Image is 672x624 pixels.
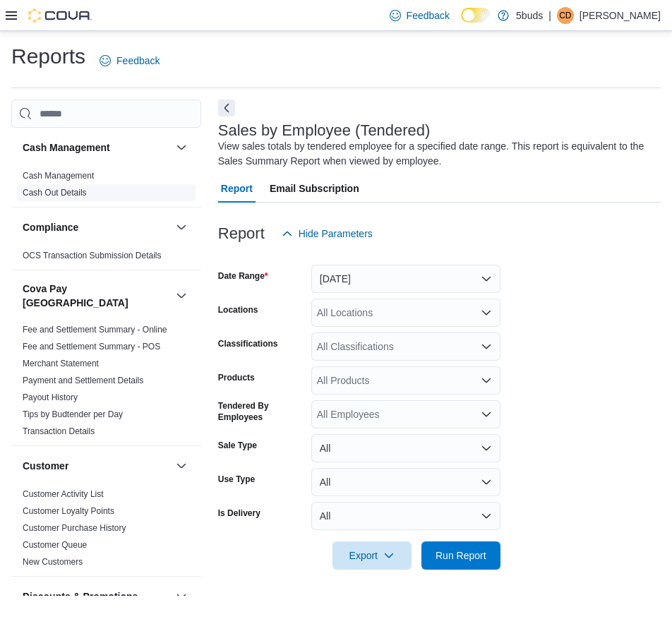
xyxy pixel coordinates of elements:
[218,372,255,383] label: Products
[23,589,138,604] h3: Discounts & Promotions
[332,541,412,570] button: Export
[11,486,201,576] div: Customer
[461,8,491,23] input: Dark Mode
[23,187,87,198] span: Cash Out Details
[23,557,83,567] a: New Customers
[23,522,126,534] span: Customer Purchase History
[276,220,378,248] button: Hide Parameters
[481,409,492,420] button: Open list of options
[23,540,87,550] a: Customer Queue
[270,174,359,203] span: Email Subscription
[23,282,170,310] button: Cova Pay [GEOGRAPHIC_DATA]
[23,325,167,335] a: Fee and Settlement Summary - Online
[23,170,94,181] span: Cash Management
[218,304,258,316] label: Locations
[173,287,190,304] button: Cova Pay [GEOGRAPHIC_DATA]
[23,220,170,234] button: Compliance
[559,7,571,24] span: CD
[23,341,160,352] span: Fee and Settlement Summary - POS
[23,426,95,437] span: Transaction Details
[23,140,170,155] button: Cash Management
[481,307,492,318] button: Open list of options
[218,270,268,282] label: Date Range
[23,505,114,517] span: Customer Loyalty Points
[218,139,654,169] div: View sales totals by tendered employee for a specified date range. This report is equivalent to t...
[23,376,143,385] a: Payment and Settlement Details
[23,506,114,516] a: Customer Loyalty Points
[407,8,450,23] span: Feedback
[28,8,92,23] img: Cova
[23,359,99,368] a: Merchant Statement
[23,459,68,473] h3: Customer
[173,139,190,156] button: Cash Management
[421,541,500,570] button: Run Report
[218,440,257,451] label: Sale Type
[311,434,500,462] button: All
[436,548,486,563] span: Run Report
[384,1,455,30] a: Feedback
[23,523,126,533] a: Customer Purchase History
[11,321,201,445] div: Cova Pay [GEOGRAPHIC_DATA]
[23,188,87,198] a: Cash Out Details
[173,219,190,236] button: Compliance
[173,457,190,474] button: Customer
[23,220,78,234] h3: Compliance
[221,174,253,203] span: Report
[218,225,265,242] h3: Report
[341,541,403,570] span: Export
[481,375,492,386] button: Open list of options
[311,468,500,496] button: All
[218,338,278,349] label: Classifications
[218,474,255,485] label: Use Type
[23,556,83,568] span: New Customers
[116,54,160,68] span: Feedback
[23,392,78,403] span: Payout History
[557,7,574,24] div: Chelsea Dinsmore
[548,7,551,24] p: |
[23,324,167,335] span: Fee and Settlement Summary - Online
[311,265,500,293] button: [DATE]
[23,539,87,551] span: Customer Queue
[173,588,190,605] button: Discounts & Promotions
[23,358,99,369] span: Merchant Statement
[23,250,162,261] span: OCS Transaction Submission Details
[11,167,201,207] div: Cash Management
[580,7,661,24] p: [PERSON_NAME]
[23,171,94,181] a: Cash Management
[218,508,260,519] label: Is Delivery
[23,589,170,604] button: Discounts & Promotions
[23,426,95,436] a: Transaction Details
[23,140,110,155] h3: Cash Management
[23,342,160,352] a: Fee and Settlement Summary - POS
[23,392,78,402] a: Payout History
[311,502,500,530] button: All
[218,122,431,139] h3: Sales by Employee (Tendered)
[94,47,165,75] a: Feedback
[23,488,104,500] span: Customer Activity List
[481,341,492,352] button: Open list of options
[218,100,235,116] button: Next
[218,400,306,423] label: Tendered By Employees
[23,459,170,473] button: Customer
[23,409,123,419] a: Tips by Budtender per Day
[23,409,123,420] span: Tips by Budtender per Day
[516,7,543,24] p: 5buds
[11,247,201,270] div: Compliance
[23,251,162,260] a: OCS Transaction Submission Details
[11,42,85,71] h1: Reports
[299,227,373,241] span: Hide Parameters
[23,489,104,499] a: Customer Activity List
[23,375,143,386] span: Payment and Settlement Details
